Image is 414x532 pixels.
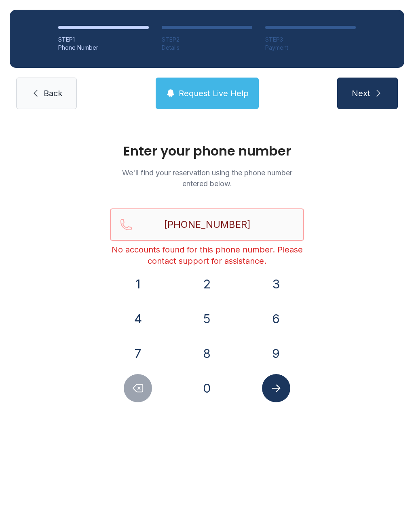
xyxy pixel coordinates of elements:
[124,270,152,298] button: 1
[162,36,252,44] div: STEP 2
[193,374,221,402] button: 0
[124,305,152,333] button: 4
[352,88,370,99] span: Next
[179,88,249,99] span: Request Live Help
[193,305,221,333] button: 5
[124,374,152,402] button: Delete number
[58,44,149,52] div: Phone Number
[110,208,304,241] input: Reservation phone number
[262,339,290,368] button: 9
[262,305,290,333] button: 6
[193,270,221,298] button: 2
[58,36,149,44] div: STEP 1
[110,244,304,267] div: No accounts found for this phone number. Please contact support for assistance.
[124,339,152,368] button: 7
[262,270,290,298] button: 3
[193,339,221,368] button: 8
[262,374,290,402] button: Submit lookup form
[265,36,356,44] div: STEP 3
[110,145,304,158] h1: Enter your phone number
[162,44,252,52] div: Details
[110,167,304,189] p: We'll find your reservation using the phone number entered below.
[265,44,356,52] div: Payment
[44,88,62,99] span: Back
